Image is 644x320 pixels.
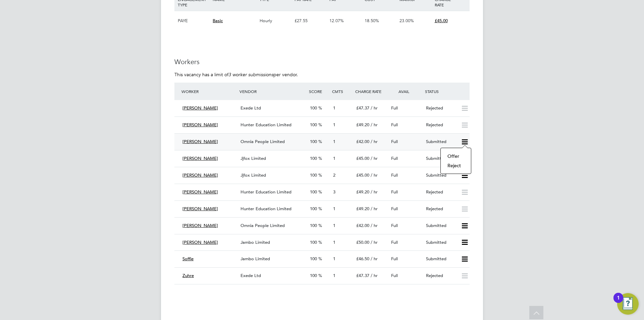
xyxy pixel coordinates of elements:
span: / hr [371,172,378,178]
span: 12.07% [329,18,344,24]
span: Zuhre [182,273,194,278]
span: / hr [371,189,378,195]
span: £49.20 [356,206,369,212]
span: 100 [310,139,317,144]
span: Hunter Education Limited [240,206,291,212]
div: 1 [617,298,620,307]
span: Full [391,273,398,278]
span: Hunter Education Limited [240,189,291,195]
div: PAYE [176,11,211,31]
div: Score [307,85,330,97]
h3: Workers [174,57,470,66]
span: [PERSON_NAME] [182,139,218,144]
span: 1 [333,256,335,262]
span: 23.00% [399,18,414,24]
button: Open Resource Center, 1 new notification [617,293,639,315]
span: £47.37 [356,105,369,111]
div: Rejected [423,203,458,215]
span: / hr [371,239,378,245]
span: 100 [310,206,317,212]
div: Rejected [423,103,458,114]
span: 1 [333,206,335,212]
div: Submitted [423,237,458,248]
span: £47.37 [356,273,369,278]
span: Full [391,122,398,128]
span: £42.00 [356,223,369,228]
span: Full [391,155,398,161]
span: 100 [310,155,317,161]
span: 1 [333,122,335,128]
span: Full [391,139,398,144]
span: Full [391,239,398,245]
span: / hr [371,223,378,228]
span: Full [391,189,398,195]
span: / hr [371,155,378,161]
span: Jambo Limited [240,239,270,245]
div: Avail [388,85,423,97]
span: £49.20 [356,189,369,195]
span: Exede Ltd [240,105,261,111]
span: Full [391,256,398,262]
span: 100 [310,105,317,111]
span: / hr [371,256,378,262]
span: Hunter Education Limited [240,122,291,128]
span: Full [391,172,398,178]
span: / hr [371,139,378,144]
span: / hr [371,105,378,111]
span: 100 [310,122,317,128]
span: Jjfox Limited [240,172,266,178]
span: 100 [310,239,317,245]
div: Status [423,85,470,97]
span: [PERSON_NAME] [182,172,218,178]
span: 100 [310,223,317,228]
span: Jambo Limited [240,256,270,262]
span: [PERSON_NAME] [182,105,218,111]
div: Submitted [423,220,458,231]
li: Offer [444,151,468,161]
em: 3 worker submissions [228,72,273,78]
span: [PERSON_NAME] [182,206,218,212]
div: Vendor [238,85,307,97]
span: Soffie [182,256,194,262]
span: Jjfox Limited [240,155,266,161]
span: £45.00 [356,172,369,178]
span: / hr [371,206,378,212]
span: Basic [213,18,223,24]
span: [PERSON_NAME] [182,122,218,128]
div: Rejected [423,120,458,131]
div: Submitted [423,170,458,181]
div: Cmts [330,85,354,97]
span: £46.50 [356,256,369,262]
span: [PERSON_NAME] [182,239,218,245]
span: £50.00 [356,239,369,245]
div: £27.55 [293,11,328,31]
p: This vacancy has a limit of per vendor. [174,72,470,78]
span: Omnia People Limited [240,223,285,228]
span: 100 [310,256,317,262]
span: 1 [333,105,335,111]
span: 18.50% [365,18,379,24]
span: 100 [310,273,317,278]
div: Submitted [423,136,458,147]
span: 3 [333,189,335,195]
div: Worker [180,85,238,97]
span: [PERSON_NAME] [182,155,218,161]
span: Full [391,105,398,111]
span: £49.20 [356,122,369,128]
span: Full [391,206,398,212]
span: 1 [333,223,335,228]
div: Hourly [258,11,293,31]
span: / hr [371,273,378,278]
span: £45.00 [435,18,448,24]
div: Rejected [423,187,458,198]
span: Exede Ltd [240,273,261,278]
div: Charge Rate [354,85,388,97]
div: Submitted [423,153,458,164]
span: 1 [333,139,335,144]
span: [PERSON_NAME] [182,223,218,228]
span: Omnia People Limited [240,139,285,144]
span: 1 [333,155,335,161]
li: Reject [444,161,468,170]
span: £45.00 [356,155,369,161]
span: £42.00 [356,139,369,144]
